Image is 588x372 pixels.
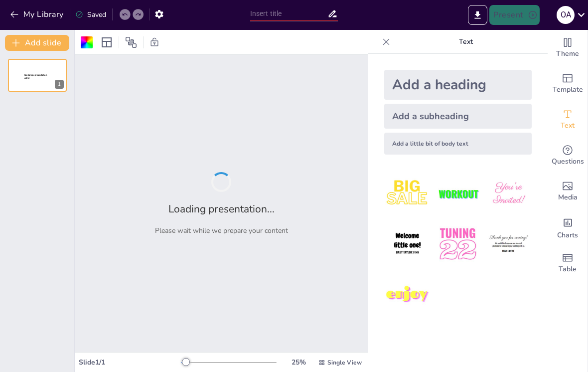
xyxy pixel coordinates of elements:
div: Add charts and graphs [548,209,588,245]
div: Get real-time input from your audience [548,138,588,174]
img: 5.jpeg [435,221,481,267]
div: Add a table [548,245,588,281]
p: Text [394,30,538,54]
img: 7.jpeg [384,272,431,318]
span: Sendsteps presentation editor [24,74,47,79]
div: Add a subheading [384,104,532,129]
img: 6.jpeg [485,221,532,267]
button: Add slide [5,35,69,51]
div: Add a little bit of body text [384,133,532,155]
div: Layout [99,34,115,50]
img: 2.jpeg [435,171,481,217]
span: Template [553,84,583,95]
button: Export to PowerPoint [468,5,487,25]
img: 3.jpeg [485,171,532,217]
img: 4.jpeg [384,221,431,267]
div: Add images, graphics, shapes or video [548,174,588,209]
span: Table [559,264,577,275]
span: Single View [327,359,362,367]
span: Text [561,120,575,131]
div: Add text boxes [548,102,588,138]
h2: Loading presentation... [168,202,275,216]
div: Add ready made slides [548,66,588,102]
div: 25 % [287,358,310,367]
span: Position [125,36,137,48]
img: 1.jpeg [384,171,431,217]
div: O A [557,6,575,24]
span: Charts [557,230,578,241]
div: Change the overall theme [548,30,588,66]
div: Saved [75,10,106,19]
p: Please wait while we prepare your content [155,226,288,235]
div: Add a heading [384,70,532,100]
span: Theme [556,48,579,59]
div: 1 [8,59,67,92]
button: O A [557,5,575,25]
div: Slide 1 / 1 [79,358,181,367]
button: Present [489,5,539,25]
button: My Library [7,6,68,22]
input: Insert title [250,6,328,21]
span: Media [558,192,578,203]
span: Questions [552,156,584,167]
div: 1 [55,80,64,89]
